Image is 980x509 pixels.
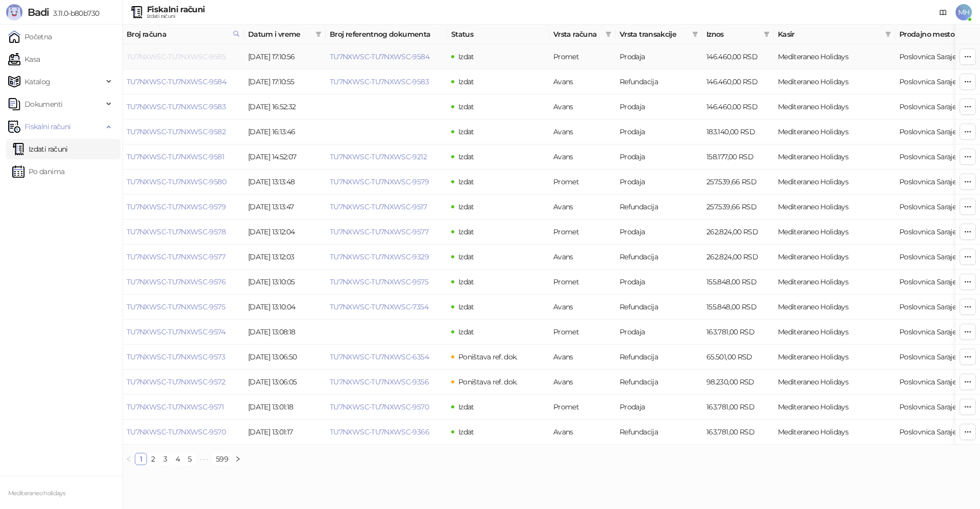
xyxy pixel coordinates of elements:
[244,395,326,420] td: [DATE] 13:01:18
[616,169,702,195] td: Prodaja
[127,352,225,361] a: TU7NXWSC-TU7NXWSC-9573
[213,453,231,465] a: 599
[616,270,702,295] td: Prodaja
[616,395,702,420] td: Prodaja
[330,177,429,186] a: TU7NXWSC-TU7NXWSC-9579
[553,29,601,40] span: Vrsta računa
[702,245,774,270] td: 262.824,00 RSD
[330,227,428,236] a: TU7NXWSC-TU7NXWSC-9577
[244,169,326,195] td: [DATE] 13:13:48
[603,27,614,42] span: filter
[549,220,616,245] td: Promet
[935,4,951,20] a: Dokumentacija
[244,270,326,295] td: [DATE] 13:10:05
[127,227,226,236] a: TU7NXWSC-TU7NXWSC-9578
[330,52,429,61] a: TU7NXWSC-TU7NXWSC-9584
[244,119,326,144] td: [DATE] 16:13:46
[774,320,895,345] td: Mediteraneo Holidays
[690,27,700,42] span: filter
[172,453,183,465] a: 4
[12,139,68,159] a: Izdati računi
[244,245,326,270] td: [DATE] 13:12:03
[885,31,891,37] span: filter
[549,370,616,395] td: Avans
[147,14,205,19] div: Izdati računi
[127,302,225,311] a: TU7NXWSC-TU7NXWSC-9575
[702,169,774,195] td: 257.539,66 RSD
[135,453,147,465] li: 1
[244,94,326,119] td: [DATE] 16:52:32
[616,44,702,69] td: Prodaja
[605,31,611,37] span: filter
[549,119,616,144] td: Avans
[330,352,429,361] a: TU7NXWSC-TU7NXWSC-6354
[122,220,244,245] td: TU7NXWSC-TU7NXWSC-9578
[883,27,893,42] span: filter
[127,252,225,261] a: TU7NXWSC-TU7NXWSC-9577
[122,245,244,270] td: TU7NXWSC-TU7NXWSC-9577
[8,27,52,47] a: Početna
[702,320,774,345] td: 163.781,00 RSD
[127,327,225,336] a: TU7NXWSC-TU7NXWSC-9574
[549,295,616,320] td: Avans
[122,94,244,119] td: TU7NXWSC-TU7NXWSC-9583
[549,420,616,445] td: Avans
[159,453,171,465] li: 3
[706,29,759,40] span: Iznos
[458,127,474,136] span: Izdat
[702,370,774,395] td: 98.230,00 RSD
[549,69,616,94] td: Avans
[127,127,226,136] a: TU7NXWSC-TU7NXWSC-9582
[330,152,427,161] a: TU7NXWSC-TU7NXWSC-9212
[702,345,774,370] td: 65.501,00 RSD
[122,44,244,69] td: TU7NXWSC-TU7NXWSC-9585
[126,456,132,462] span: left
[774,345,895,370] td: Mediteraneo Holidays
[458,227,474,236] span: Izdat
[702,119,774,144] td: 183.140,00 RSD
[458,277,474,286] span: Izdat
[232,453,244,465] button: right
[616,370,702,395] td: Refundacija
[127,102,226,111] a: TU7NXWSC-TU7NXWSC-9583
[244,195,326,220] td: [DATE] 13:13:47
[127,377,225,386] a: TU7NXWSC-TU7NXWSC-9572
[122,420,244,445] td: TU7NXWSC-TU7NXWSC-9570
[184,453,195,465] a: 5
[702,295,774,320] td: 155.848,00 RSD
[49,9,99,18] span: 3.11.0-b80b730
[549,345,616,370] td: Avans
[702,195,774,220] td: 257.539,66 RSD
[315,31,322,37] span: filter
[147,453,159,465] li: 2
[458,427,474,437] span: Izdat
[248,29,311,40] span: Datum i vreme
[616,320,702,345] td: Prodaja
[184,453,196,465] li: 5
[244,370,326,395] td: [DATE] 13:06:05
[122,270,244,295] td: TU7NXWSC-TU7NXWSC-9576
[122,69,244,94] td: TU7NXWSC-TU7NXWSC-9584
[330,427,429,437] a: TU7NXWSC-TU7NXWSC-9366
[8,49,40,69] a: Kasa
[549,25,616,44] th: Vrsta računa
[458,202,474,211] span: Izdat
[616,345,702,370] td: Refundacija
[774,25,895,44] th: Kasir
[955,4,972,20] span: MH
[127,427,226,437] a: TU7NXWSC-TU7NXWSC-9570
[122,345,244,370] td: TU7NXWSC-TU7NXWSC-9573
[774,220,895,245] td: Mediteraneo Holidays
[774,69,895,94] td: Mediteraneo Holidays
[549,320,616,345] td: Promet
[122,320,244,345] td: TU7NXWSC-TU7NXWSC-9574
[549,44,616,69] td: Promet
[774,44,895,69] td: Mediteraneo Holidays
[774,270,895,295] td: Mediteraneo Holidays
[127,277,226,286] a: TU7NXWSC-TU7NXWSC-9576
[458,302,474,311] span: Izdat
[24,116,70,137] span: Fiskalni računi
[244,69,326,94] td: [DATE] 17:10:55
[12,161,64,182] a: Po danima
[122,395,244,420] td: TU7NXWSC-TU7NXWSC-9571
